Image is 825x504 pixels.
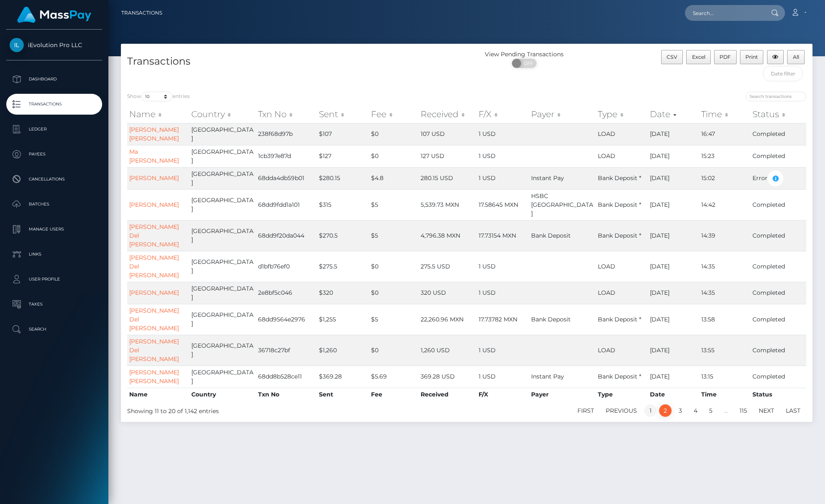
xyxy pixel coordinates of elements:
td: [GEOGRAPHIC_DATA] [189,366,256,388]
td: $0 [369,145,419,167]
td: [DATE] [648,335,699,366]
td: $5 [369,189,419,220]
td: $270.5 [317,220,369,251]
span: OFF [517,59,537,68]
td: 15:02 [699,167,750,189]
td: 1 USD [476,366,529,388]
a: 3 [674,404,687,417]
p: Taxes [10,298,99,311]
th: Country: activate to sort column ascending [189,106,256,123]
td: Bank Deposit * [596,366,648,388]
th: Payer [529,388,596,401]
p: Batches [10,198,99,211]
span: Bank Deposit [531,232,571,239]
a: [PERSON_NAME] [129,201,179,208]
td: $5 [369,220,419,251]
p: Transactions [10,98,99,110]
th: Payer: activate to sort column ascending [529,106,596,123]
td: 17.58645 MXN [476,189,529,220]
td: $5.69 [369,366,419,388]
td: Bank Deposit * [596,304,648,335]
td: $4.8 [369,167,419,189]
td: Bank Deposit * [596,220,648,251]
td: 107 USD [419,123,476,145]
td: 280.15 USD [419,167,476,189]
th: Date [648,388,699,401]
p: Cancellations [10,173,99,186]
a: Payees [6,144,102,165]
td: [DATE] [648,145,699,167]
td: 320 USD [419,282,476,304]
td: Completed [750,335,806,366]
td: 238f68d97b [256,123,317,145]
td: 15:23 [699,145,750,167]
td: [DATE] [648,220,699,251]
td: $1,260 [317,335,369,366]
td: [GEOGRAPHIC_DATA] [189,123,256,145]
th: Date: activate to sort column ascending [648,106,699,123]
td: $1,255 [317,304,369,335]
a: Ma [PERSON_NAME] [129,148,179,164]
td: [DATE] [648,282,699,304]
td: 369.28 USD [419,366,476,388]
h4: Transactions [127,54,461,69]
span: HSBC [GEOGRAPHIC_DATA] [531,192,593,217]
td: Completed [750,304,806,335]
th: Status: activate to sort column ascending [750,106,806,123]
td: $107 [317,123,369,145]
button: CSV [661,50,683,64]
td: [GEOGRAPHIC_DATA] [189,167,256,189]
td: LOAD [596,335,648,366]
td: Completed [750,189,806,220]
th: Fee [369,388,419,401]
p: Links [10,248,99,261]
td: $0 [369,251,419,282]
td: [DATE] [648,167,699,189]
td: 16:47 [699,123,750,145]
th: Type: activate to sort column ascending [596,106,648,123]
th: Time: activate to sort column ascending [699,106,750,123]
span: CSV [667,54,677,60]
th: Sent [317,388,369,401]
button: Excel [686,50,711,64]
td: Error [750,167,806,189]
td: 4,796.38 MXN [419,220,476,251]
td: 1,260 USD [419,335,476,366]
td: 68dd9fdd1a101 [256,189,317,220]
span: Instant Pay [531,174,564,182]
input: Search... [685,5,763,21]
a: Last [781,404,805,417]
a: User Profile [6,269,102,290]
img: MassPay Logo [17,7,91,23]
a: [PERSON_NAME] Del [PERSON_NAME] [129,307,179,332]
td: 1 USD [476,282,529,304]
button: All [787,50,805,64]
th: Sent: activate to sort column ascending [317,106,369,123]
th: Fee: activate to sort column ascending [369,106,419,123]
td: Completed [750,282,806,304]
span: iEvolution Pro LLC [6,41,102,49]
span: All [793,54,799,60]
td: [DATE] [648,251,699,282]
th: Name [127,388,189,401]
a: 5 [705,404,717,417]
a: [PERSON_NAME] [129,174,179,182]
td: 68dd9f20da044 [256,220,317,251]
a: First [573,404,599,417]
a: Links [6,244,102,265]
td: [GEOGRAPHIC_DATA] [189,304,256,335]
td: $0 [369,282,419,304]
a: Transactions [121,4,162,22]
td: 22,260.96 MXN [419,304,476,335]
p: Payees [10,148,99,160]
td: 127 USD [419,145,476,167]
button: Print [740,50,764,64]
input: Search transactions [746,92,806,101]
td: Bank Deposit * [596,167,648,189]
td: Completed [750,123,806,145]
td: Completed [750,366,806,388]
td: 1cb397e87d [256,145,317,167]
a: 1 [644,404,657,417]
td: 13:15 [699,366,750,388]
a: [PERSON_NAME] Del [PERSON_NAME] [129,338,179,363]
